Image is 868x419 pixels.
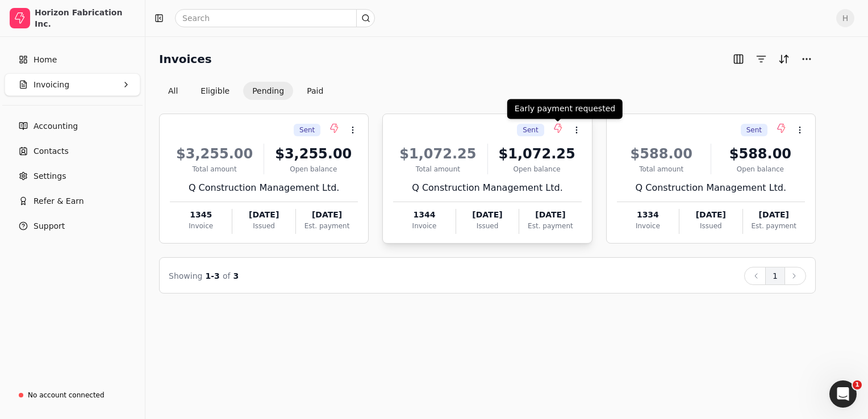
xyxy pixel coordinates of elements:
[232,209,295,221] div: [DATE]
[679,209,742,221] div: [DATE]
[243,82,293,100] button: Pending
[296,221,358,231] div: Est. payment
[5,73,140,96] button: Invoicing
[170,181,358,195] div: Q Construction Management Ltd.
[5,385,140,405] a: No account connected
[298,82,332,100] button: Paid
[519,221,581,231] div: Est. payment
[393,144,482,164] div: $1,072.25
[523,125,538,135] span: Sent
[233,271,239,280] span: 3
[5,190,140,212] button: Refer & Earn
[836,9,854,27] button: H
[159,82,332,100] div: Invoice filter options
[170,221,232,231] div: Invoice
[743,221,805,231] div: Est. payment
[34,220,65,232] span: Support
[393,209,455,221] div: 1344
[765,267,785,285] button: 1
[232,221,295,231] div: Issued
[34,170,66,182] span: Settings
[829,380,857,408] iframe: Intercom live chat
[679,221,742,231] div: Issued
[493,164,582,174] div: Open balance
[493,144,582,164] div: $1,072.25
[175,9,375,27] input: Search
[617,144,706,164] div: $588.00
[269,164,358,174] div: Open balance
[775,50,793,68] button: Sort
[28,390,105,400] div: No account connected
[5,48,140,71] a: Home
[34,79,69,91] span: Invoicing
[299,125,315,135] span: Sent
[34,120,78,132] span: Accounting
[393,164,482,174] div: Total amount
[159,50,212,68] h2: Invoices
[206,271,220,280] span: 1 - 3
[296,209,358,221] div: [DATE]
[159,82,187,100] button: All
[519,209,581,221] div: [DATE]
[507,99,623,119] div: Early payment requested
[5,140,140,162] a: Contacts
[34,195,84,207] span: Refer & Earn
[456,209,519,221] div: [DATE]
[617,221,679,231] div: Invoice
[798,50,816,68] button: More
[456,221,519,231] div: Issued
[34,54,57,66] span: Home
[5,115,140,137] a: Accounting
[617,209,679,221] div: 1334
[169,271,202,280] span: Showing
[191,82,239,100] button: Eligible
[170,144,259,164] div: $3,255.00
[746,125,762,135] span: Sent
[269,144,358,164] div: $3,255.00
[617,164,706,174] div: Total amount
[35,7,135,30] div: Horizon Fabrication Inc.
[223,271,231,280] span: of
[716,164,805,174] div: Open balance
[5,165,140,187] a: Settings
[617,181,805,195] div: Q Construction Management Ltd.
[170,209,232,221] div: 1345
[5,215,140,237] button: Support
[716,144,805,164] div: $588.00
[393,181,581,195] div: Q Construction Management Ltd.
[853,380,862,389] span: 1
[34,145,69,157] span: Contacts
[743,209,805,221] div: [DATE]
[393,221,455,231] div: Invoice
[170,164,259,174] div: Total amount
